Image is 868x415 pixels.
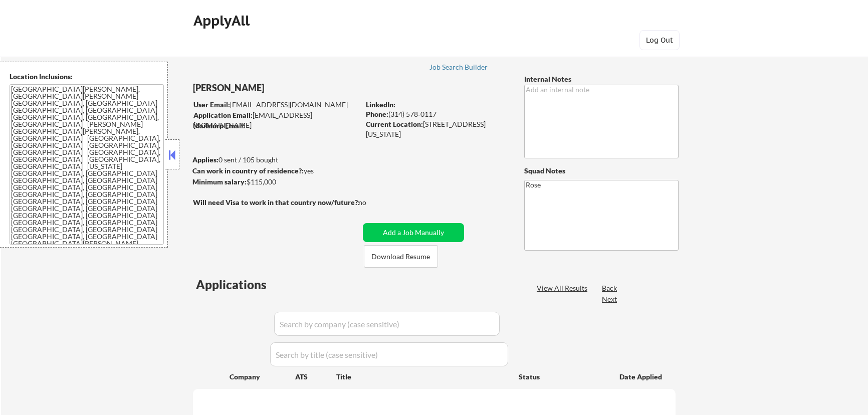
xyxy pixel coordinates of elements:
input: Search by title (case sensitive) [270,342,508,366]
div: Title [336,372,509,382]
strong: Application Email: [193,111,253,119]
a: Job Search Builder [429,63,488,73]
button: Add a Job Manually [363,223,464,242]
strong: Minimum salary: [192,177,247,186]
strong: Phone: [366,110,388,118]
div: Squad Notes [524,166,679,176]
div: Company [230,372,295,382]
div: Status [519,367,605,385]
input: Search by company (case sensitive) [274,312,500,336]
strong: Current Location: [366,120,423,128]
div: View All Results [537,283,590,293]
div: 0 sent / 105 bought [192,155,359,165]
div: Internal Notes [524,74,679,84]
strong: Will need Visa to work in that country now/future?: [193,198,360,206]
div: (314) 578‑0117 [366,109,508,119]
strong: Can work in country of residence?: [192,166,304,175]
div: Date Applied [619,372,664,382]
strong: Mailslurp Email: [193,121,245,130]
button: Download Resume [364,245,438,268]
div: Applications [196,279,295,291]
div: [EMAIL_ADDRESS][DOMAIN_NAME] [193,100,359,110]
div: [PERSON_NAME] [193,82,399,94]
div: Location Inclusions: [10,72,164,82]
strong: Applies: [192,155,219,164]
div: $115,000 [192,177,359,187]
div: [STREET_ADDRESS][US_STATE] [366,119,508,139]
div: no [358,197,387,207]
div: Next [602,294,618,304]
div: [EMAIL_ADDRESS][DOMAIN_NAME] [193,110,359,130]
div: ApplyAll [193,12,253,29]
div: Back [602,283,618,293]
div: ATS [295,372,336,382]
div: Job Search Builder [429,64,488,71]
div: yes [192,166,356,176]
strong: LinkedIn: [366,100,395,109]
strong: User Email: [193,100,230,109]
button: Log Out [639,30,680,50]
